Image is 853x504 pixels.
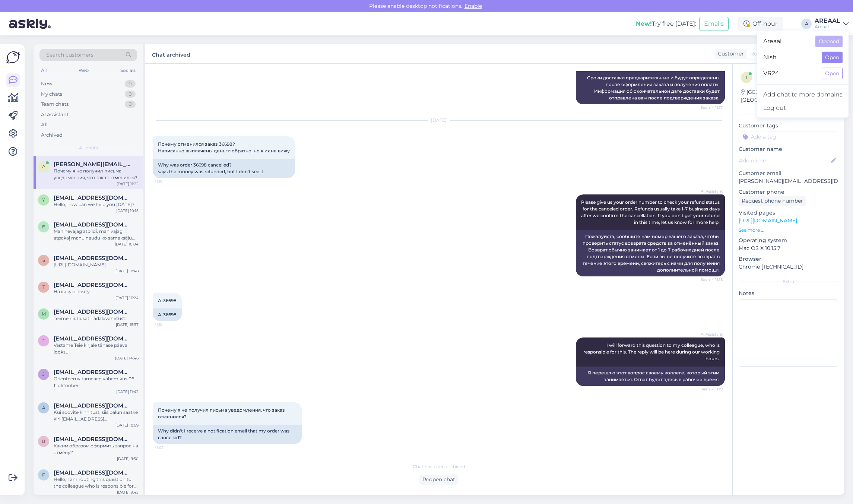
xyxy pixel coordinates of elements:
[54,282,131,288] span: tanagodun93@gmail.com
[695,188,723,194] span: AI Assistant
[153,159,295,178] div: Why was order 36698 cancelled? says the money was refunded, but I don't see it.
[739,289,838,297] p: Notes
[695,277,723,282] span: Seen ✓ 11:18
[152,49,190,59] label: Chat archived
[54,443,139,456] div: Каким образом оформить запрос на отмену?
[739,196,806,206] div: Request phone number
[125,91,136,98] div: 0
[155,321,183,327] span: 11:19
[42,438,45,444] span: u
[153,308,182,321] div: A-36698
[757,88,849,101] a: Add chat to more domains
[576,230,725,276] div: Пожалуйста, сообщите нам номер вашего заказа, чтобы проверить статус возврата средств за отменённ...
[54,201,139,208] div: Hello, how can we help you [DATE]?
[54,476,139,489] div: Hello, I am routing this question to the colleague who is responsible for this topic. The reply m...
[115,295,139,301] div: [DATE] 16:24
[715,50,744,58] div: Customer
[42,224,45,229] span: e
[739,244,838,252] p: Mac OS X 10.15.7
[125,101,136,108] div: 0
[6,50,20,64] img: Askly Logo
[54,402,131,409] span: anevskij@gmail.com
[42,284,45,290] span: t
[739,122,838,130] p: Customer tags
[576,367,725,386] div: Я перешлю этот вопрос своему коллеге, который этим занимается. Ответ будет здесь в рабочее время.
[117,181,139,187] div: [DATE] 11:22
[815,24,840,30] div: Areaal
[54,315,139,322] div: Teeme nii. Ilusat nädalavahetust
[815,18,849,30] a: AREAALAreaal
[42,311,46,317] span: m
[419,475,458,485] div: Reopen chat
[413,463,465,470] span: Chat has been archived
[54,409,139,422] div: Kui soovite kinnitust, siis palun saatke kiri [EMAIL_ADDRESS][DOMAIN_NAME] ja vastame kinnitusega
[54,335,131,342] span: jarveltjessica@gmail.com
[54,288,139,295] div: На какую почту
[115,355,139,361] div: [DATE] 14:46
[54,228,139,241] div: Man nevajag atbildi, man vajag atpakaļ manu naudu ko samaksāju par preci un piegādi kas netika pi...
[54,342,139,355] div: Vastame Teie kirjale tänase päeva jooksul
[746,75,747,80] span: i
[54,194,131,201] span: ylar.truu@mail.ee
[815,18,840,24] div: AREAAL
[155,178,183,184] span: 11:18
[41,101,69,108] div: Team chats
[158,407,286,419] span: Почему я не получил письма уведомления, что заказ отменился?
[822,68,843,79] button: Open
[636,20,652,27] b: New!
[739,278,838,285] div: Extra
[739,177,838,185] p: [PERSON_NAME][EMAIL_ADDRESS][DOMAIN_NAME]
[39,66,48,75] div: All
[42,257,45,263] span: s
[116,322,139,327] div: [DATE] 15:57
[822,52,843,63] button: Open
[462,3,484,9] span: Enable
[42,371,45,377] span: J
[801,19,812,29] div: A
[54,436,131,443] span: ulyanichav@gmail.com
[739,156,830,165] input: Add name
[763,36,809,47] span: Areaal
[739,217,797,224] a: [URL][DOMAIN_NAME]
[54,161,131,168] span: aleksandr@beljakov.me
[636,19,696,28] div: Try free [DATE]:
[54,221,131,228] span: exit_15@inbox.lv
[54,369,131,375] span: Jantsusliis@gmail.com
[42,338,45,343] span: j
[42,197,45,203] span: y
[119,66,137,75] div: Socials
[581,199,721,225] span: Please give us your order number to check your refund status for the canceled order. Refunds usua...
[42,472,45,478] span: p
[695,386,723,392] span: Seen ✓ 11:19
[763,68,816,79] span: VR24
[41,111,69,118] div: AI Assistant
[125,80,136,88] div: 0
[54,375,139,389] div: Orienteeruv tarneaeg vahemikus 06-11 oktoober
[116,389,139,394] div: [DATE] 11:42
[739,237,838,244] p: Operating system
[583,342,721,361] span: I will forward this question to my colleague, who is responsible for this. The reply will be here...
[739,145,838,153] p: Customer name
[739,227,838,234] p: See more ...
[54,469,131,476] span: pedakpiret@gmail.com
[739,169,838,177] p: Customer email
[42,164,45,169] span: a
[117,456,139,462] div: [DATE] 9:50
[695,105,723,110] span: Seen ✓ 11:17
[158,141,290,153] span: Почему отменился заказ 36698? Написанно выплачены деньги обратно, но я их не вижу
[815,36,843,47] button: Opened
[115,422,139,428] div: [DATE] 10:59
[54,255,131,261] span: sashababiy797@gmail.com
[763,52,816,63] span: Nish
[116,208,139,213] div: [DATE] 10:15
[153,425,302,444] div: Why didn't I receive a notification email that my order was cancelled?
[739,131,838,142] input: Add a tag
[117,489,139,495] div: [DATE] 9:45
[54,261,139,268] div: [URL][DOMAIN_NAME]
[576,58,725,104] div: Информация о доставке ниже: Сроки доставки предварительные и будут определены после оформления за...
[41,131,63,139] div: Archived
[739,188,838,196] p: Customer phone
[42,405,45,411] span: a
[739,209,838,217] p: Visited pages
[155,444,183,450] span: 11:22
